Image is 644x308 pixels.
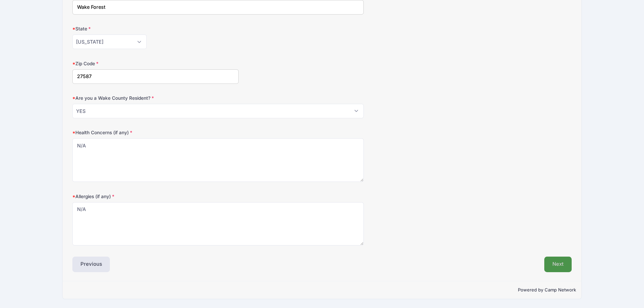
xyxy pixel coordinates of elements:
label: Health Concerns (if any) [72,129,239,136]
input: xxxxx [72,69,239,84]
label: State [72,25,239,32]
label: Zip Code [72,60,239,67]
button: Next [544,257,572,272]
button: Previous [72,257,110,272]
textarea: N/A [72,202,364,246]
label: Are you a Wake County Resident? [72,95,239,101]
textarea: N/A [72,138,364,182]
label: Allergies (if any) [72,193,239,200]
p: Powered by Camp Network [68,287,576,293]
